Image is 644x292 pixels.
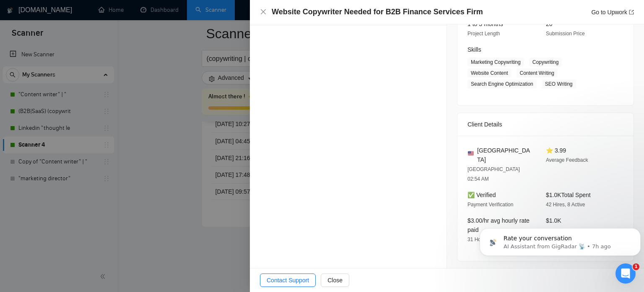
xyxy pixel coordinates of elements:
button: Close [260,8,267,16]
div: Client Details [467,113,623,136]
span: Contact Support [267,276,309,285]
span: Search Engine Optimization [467,79,537,89]
span: Marketing Copywriting [467,58,524,67]
img: 🇺🇸 [468,150,474,156]
button: Close [321,274,349,287]
a: Go to Upworkexport [591,9,634,16]
span: Website Content [467,68,512,78]
span: [GEOGRAPHIC_DATA] 02:54 AM [467,166,520,182]
span: 1 to 3 months [467,21,503,27]
span: close [260,8,267,15]
span: 42 Hires, 8 Active [546,202,585,208]
span: Average Feedback [546,157,588,163]
span: 20 [546,21,553,27]
button: Contact Support [260,274,316,287]
span: Skills [467,46,481,53]
iframe: Intercom live chat [615,263,636,284]
span: 31 Hours [467,237,488,242]
span: Submission Price [546,31,585,37]
span: [GEOGRAPHIC_DATA] [477,146,532,164]
span: ✅ Verified [467,192,496,198]
span: ⭐ 3.99 [546,147,566,154]
span: SEO Writing [542,79,576,89]
h4: Website Copywriter Needed for B2B Finance Services Firm [272,7,483,17]
span: Copywriting [529,58,562,67]
span: Content Writing [517,68,558,78]
span: $1.0K Total Spent [546,192,591,198]
span: $3.00/hr avg hourly rate paid [467,217,530,233]
span: 1 [633,263,639,270]
span: export [629,10,634,15]
span: Payment Verification [467,202,513,208]
iframe: Intercom notifications message [476,210,644,269]
span: Project Length [467,31,500,37]
span: Close [327,276,343,285]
